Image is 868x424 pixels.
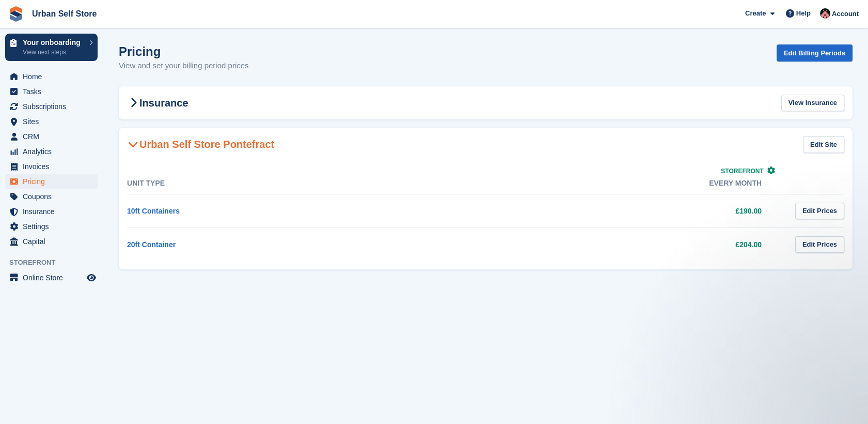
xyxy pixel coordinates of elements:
td: £204.00 [455,228,783,261]
span: Pricing [23,174,85,189]
span: CRM [23,129,85,144]
a: menu [5,129,98,144]
span: Coupons [23,189,85,204]
a: menu [5,69,98,84]
a: Edit Prices [795,203,844,220]
th: Every month [455,173,783,194]
span: Invoices [23,159,85,174]
p: View next steps [23,48,84,57]
a: Urban Self Store [28,5,101,22]
a: Edit Prices [795,236,844,253]
p: Your onboarding [23,39,84,46]
span: Analytics [23,144,85,159]
a: menu [5,219,98,234]
a: menu [5,189,98,204]
span: Settings [23,219,85,234]
img: stora-icon-8386f47178a22dfd0bd8f6a31ec36ba5ce8667c1dd55bd0f319d3a0aa187defe.svg [8,6,24,22]
span: Help [796,8,811,19]
span: Storefront [721,168,763,175]
a: menu [5,174,98,189]
a: Preview store [85,271,98,284]
span: Create [745,8,766,19]
span: Insurance [23,204,85,219]
a: menu [5,204,98,219]
td: £190.00 [455,194,783,228]
a: View Insurance [781,95,844,112]
span: Home [23,69,85,84]
span: Subscriptions [23,99,85,114]
a: menu [5,270,98,285]
span: Storefront [9,258,103,268]
th: Unit Type [127,173,455,194]
h2: Urban Self Store Pontefract [127,138,274,150]
a: Your onboarding View next steps [5,34,98,61]
a: 10ft Containers [127,207,180,215]
a: menu [5,84,98,99]
a: Edit Billing Periods [777,44,853,62]
img: Josh Marshall [820,8,830,19]
h2: Insurance [127,97,188,109]
span: Capital [23,234,85,249]
span: Sites [23,114,85,129]
a: menu [5,144,98,159]
p: View and set your billing period prices [119,60,249,72]
a: menu [5,114,98,129]
a: Edit Site [803,136,844,153]
a: menu [5,99,98,114]
span: Online Store [23,270,85,285]
span: Account [832,9,859,19]
a: menu [5,159,98,174]
span: Tasks [23,84,85,99]
a: menu [5,234,98,249]
a: 20ft Container [127,240,176,249]
a: Storefront [721,168,775,175]
h1: Pricing [119,44,249,58]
